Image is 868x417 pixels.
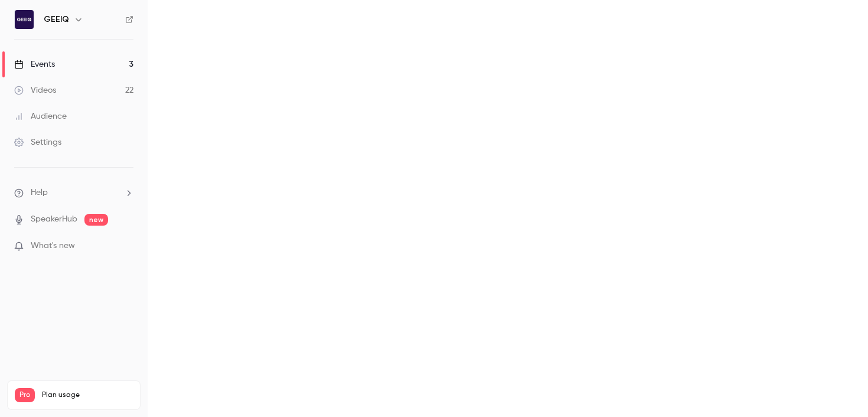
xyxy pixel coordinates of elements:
span: Help [31,187,48,199]
h6: GEEIQ [44,14,69,25]
li: help-dropdown-opener [14,187,133,199]
div: Audience [14,110,67,122]
span: Plan usage [42,390,133,400]
span: new [84,214,108,226]
img: GEEIQ [15,10,34,29]
div: Events [14,58,55,70]
span: What's new [31,240,75,252]
div: Settings [14,136,61,148]
span: Pro [15,388,35,402]
div: Videos [14,84,56,96]
iframe: Noticeable Trigger [119,241,133,252]
a: SpeakerHub [31,213,77,226]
